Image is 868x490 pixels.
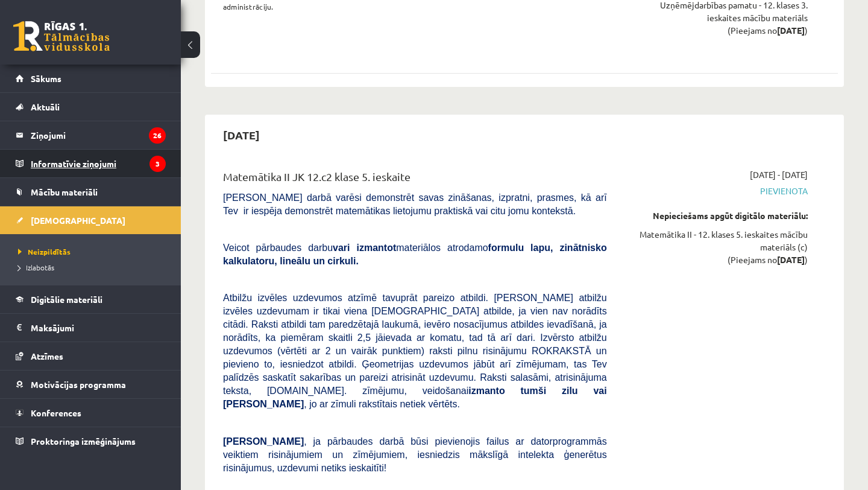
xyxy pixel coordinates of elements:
[750,168,808,181] span: [DATE] - [DATE]
[16,93,166,121] a: Aktuāli
[223,436,304,447] span: [PERSON_NAME]
[16,342,166,370] a: Atzīmes
[31,150,166,177] legend: Informatīvie ziņojumi
[16,399,166,427] a: Konferences
[31,215,125,226] span: [DEMOGRAPHIC_DATA]
[625,209,808,222] div: Nepieciešams apgūt digitālo materiālu:
[149,156,166,172] i: 3
[31,101,60,112] span: Aktuāli
[223,293,607,409] span: Atbilžu izvēles uzdevumos atzīmē tavuprāt pareizo atbildi. [PERSON_NAME] atbilžu izvēles uzdevuma...
[18,262,169,273] a: Izlabotās
[223,436,607,473] span: , ja pārbaudes darbā būsi pievienojis failus ar datorprogrammās veiktiem risinājumiem un zīmējumi...
[625,185,808,197] span: Pievienota
[18,246,169,257] a: Neizpildītās
[31,407,81,418] span: Konferences
[31,294,102,305] span: Digitālie materiāli
[211,121,272,149] h2: [DATE]
[468,386,505,396] b: izmanto
[31,436,136,447] span: Proktoringa izmēģinājums
[13,21,110,51] a: Rīgas 1. Tālmācības vidusskola
[625,228,808,266] div: Matemātika II - 12. klases 5. ieskaites mācību materiāls (c) (Pieejams no )
[31,73,61,84] span: Sākums
[16,178,166,206] a: Mācību materiāli
[31,314,166,342] legend: Maksājumi
[223,243,607,266] b: formulu lapu, zinātnisko kalkulatoru, lineālu un cirkuli.
[16,206,166,234] a: [DEMOGRAPHIC_DATA]
[333,243,396,253] b: vari izmantot
[31,121,166,149] legend: Ziņojumi
[16,371,166,398] a: Motivācijas programma
[31,351,63,361] span: Atzīmes
[31,186,98,197] span: Mācību materiāli
[777,254,805,265] strong: [DATE]
[149,127,166,144] i: 26
[16,65,166,92] a: Sākums
[18,262,54,272] span: Izlabotās
[16,121,166,149] a: Ziņojumi26
[16,150,166,177] a: Informatīvie ziņojumi3
[31,379,126,390] span: Motivācijas programma
[223,192,607,216] span: [PERSON_NAME] darbā varēsi demonstrēt savas zināšanas, izpratni, prasmes, kā arī Tev ir iespēja d...
[223,168,607,191] div: Matemātika II JK 12.c2 klase 5. ieskaite
[16,314,166,342] a: Maksājumi
[18,247,71,256] span: Neizpildītās
[223,243,607,266] span: Veicot pārbaudes darbu materiālos atrodamo
[16,285,166,313] a: Digitālie materiāli
[16,427,166,455] a: Proktoringa izmēģinājums
[777,25,805,36] strong: [DATE]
